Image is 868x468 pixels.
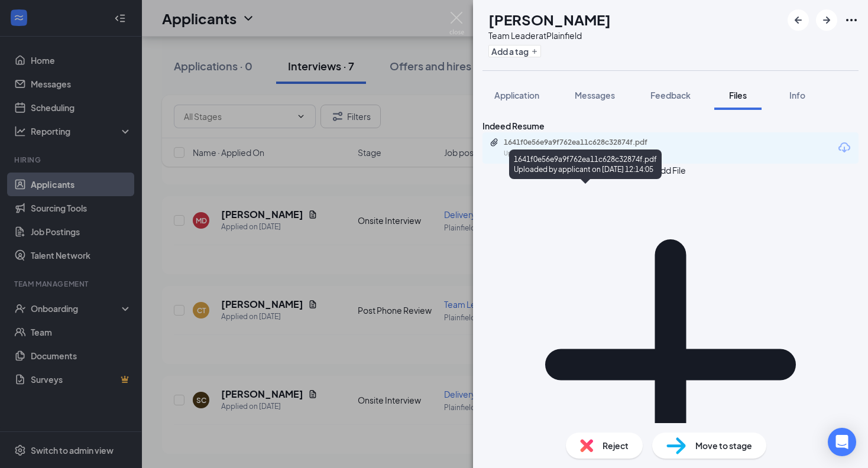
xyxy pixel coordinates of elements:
button: PlusAdd a tag [488,45,541,57]
span: Application [494,90,539,100]
button: ArrowRight [816,9,837,31]
div: Team Leader at Plainfield [488,30,611,41]
span: Reject [603,439,629,452]
svg: ArrowRight [820,13,834,27]
span: Feedback [650,90,691,100]
span: Messages [575,90,615,100]
h1: [PERSON_NAME] [488,9,611,30]
a: Paperclip1641f0e56e9a9f762ea11c628c32874f.pdfUploaded by applicant on [DATE] 12:14:05 [490,138,681,158]
svg: Ellipses [844,13,859,27]
div: 1641f0e56e9a9f762ea11c628c32874f.pdf [504,138,669,147]
svg: Plus [531,48,538,55]
span: Info [789,90,805,100]
svg: ArrowLeftNew [791,13,805,27]
button: ArrowLeftNew [788,9,809,31]
div: Uploaded by applicant on [DATE] 12:14:05 [504,149,681,158]
div: Indeed Resume [482,119,859,132]
span: Files [729,90,747,100]
svg: Download [837,141,851,155]
div: 1641f0e56e9a9f762ea11c628c32874f.pdf Uploaded by applicant on [DATE] 12:14:05 [509,149,662,179]
div: Open Intercom Messenger [828,428,856,456]
svg: Paperclip [490,138,499,147]
span: Move to stage [695,439,752,452]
